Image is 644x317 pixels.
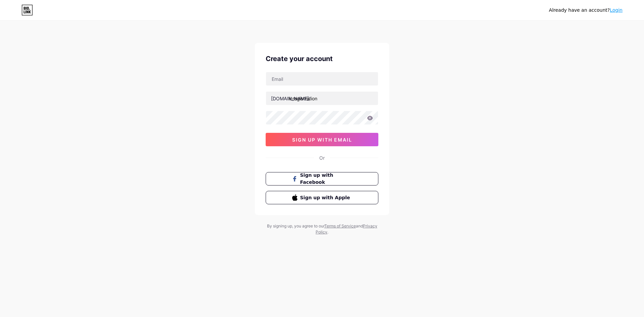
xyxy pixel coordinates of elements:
button: Sign up with Apple [266,191,378,204]
a: Terms of Service [324,223,356,228]
input: username [266,92,378,105]
span: sign up with email [292,137,352,143]
div: Already have an account? [549,7,623,14]
span: Sign up with Apple [300,194,352,201]
input: Email [266,72,378,86]
div: Or [319,154,325,161]
div: Create your account [266,54,378,64]
button: Sign up with Facebook [266,172,378,186]
div: [DOMAIN_NAME]/ [271,95,311,102]
a: Login [610,7,623,13]
button: sign up with email [266,133,378,146]
div: By signing up, you agree to our and . [265,223,379,235]
span: Sign up with Facebook [300,172,352,186]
